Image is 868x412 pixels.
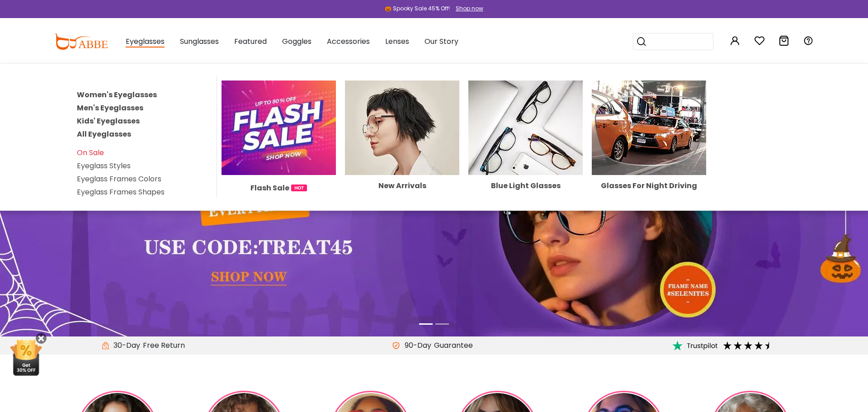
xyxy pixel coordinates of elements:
span: 90-Day [400,340,431,351]
div: Shop now [456,5,483,13]
a: On Sale [77,147,104,158]
span: Goggles [282,36,311,47]
img: mini welcome offer [9,340,43,376]
img: Glasses For Night Driving [592,81,706,175]
span: Lenses [385,36,409,47]
a: All Eyeglasses [77,129,131,139]
div: Free Return [140,340,188,351]
span: Flash Sale [250,182,289,194]
span: Sunglasses [180,36,219,47]
a: Kids' Eyeglasses [77,116,140,126]
span: 30-Day [109,340,140,351]
div: New Arrivals [345,182,459,189]
div: Guarantee [431,340,476,351]
span: Accessories [327,36,370,47]
span: Featured [234,36,267,47]
div: 🎃 Spooky Sale 45% Off! [385,5,450,13]
a: Eyeglass Styles [77,161,131,171]
img: Flash Sale [222,81,336,175]
a: Blue Light Glasses [468,122,583,189]
div: Glasses For Night Driving [592,182,706,189]
div: Blue Light Glasses [468,182,583,189]
a: Flash Sale [222,122,336,194]
img: 1724998894317IetNH.gif [291,185,307,191]
a: Shop now [451,5,483,12]
a: Women's Eyeglasses [77,90,157,100]
span: Eyeglasses [126,36,165,47]
a: Glasses For Night Driving [592,122,706,189]
img: Blue Light Glasses [468,81,583,175]
a: Eyeglass Frames Shapes [77,187,165,197]
span: Our Story [425,36,458,47]
a: New Arrivals [345,122,459,189]
a: Men's Eyeglasses [77,103,143,113]
a: Eyeglass Frames Colors [77,174,161,184]
img: New Arrivals [345,81,459,175]
img: abbeglasses.com [54,33,108,50]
